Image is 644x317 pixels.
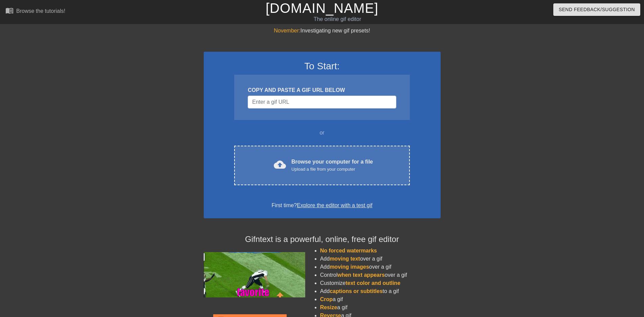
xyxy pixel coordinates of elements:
[559,5,635,14] span: Send Feedback/Suggestion
[320,303,441,312] li: a gif
[330,256,360,262] span: moving text
[5,6,65,17] a: Browse the tutorials!
[291,166,373,173] div: Upload a file from your computer
[297,202,372,208] a: Explore the editor with a test gif
[274,158,286,171] span: cloud_upload
[330,288,382,294] span: captions or subtitles
[320,271,441,279] li: Control over a gif
[204,27,441,35] div: Investigating new gif presets!
[553,3,640,16] button: Send Feedback/Suggestion
[248,86,396,94] div: COPY AND PASTE A GIF URL BELOW
[16,8,65,14] div: Browse the tutorials!
[274,28,300,33] span: November:
[320,295,441,303] li: a gif
[221,129,423,137] div: or
[213,60,432,72] h3: To Start:
[320,263,441,271] li: Add over a gif
[218,15,457,23] div: The online gif editor
[291,158,373,173] div: Browse your computer for a file
[213,201,432,210] div: First time?
[337,272,385,278] span: when text appears
[346,280,400,286] span: text color and outline
[320,255,441,263] li: Add over a gif
[320,287,441,295] li: Add to a gif
[320,296,333,302] span: Crop
[5,6,14,15] span: menu_book
[320,304,337,310] span: Resize
[320,248,377,253] span: No forced watermarks
[266,1,378,16] a: [DOMAIN_NAME]
[330,264,369,270] span: moving images
[248,96,396,108] input: Username
[320,279,441,287] li: Customize
[204,235,441,244] h4: Gifntext is a powerful, online, free gif editor
[204,252,305,297] img: football_small.gif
